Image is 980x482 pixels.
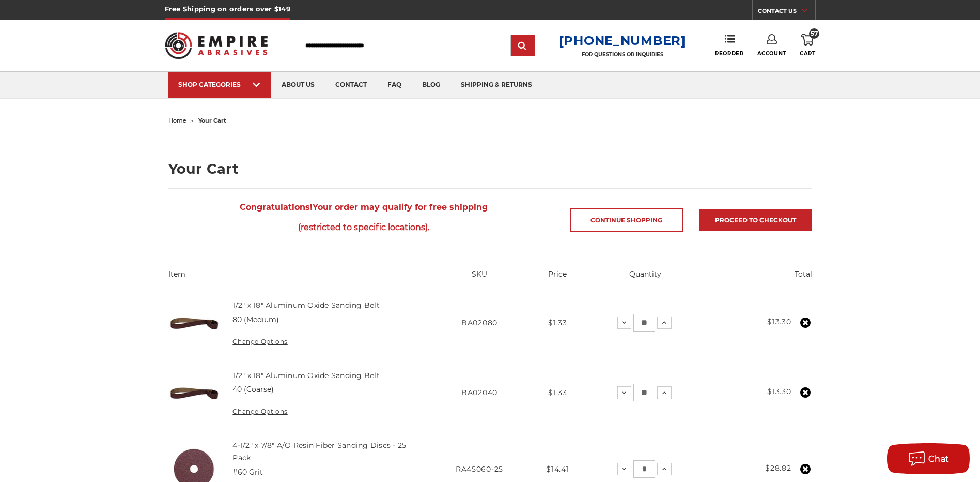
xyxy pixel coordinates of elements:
input: Submit [512,36,533,56]
span: Account [757,50,786,57]
p: FOR QUESTIONS OR INQUIRIES [559,51,686,58]
span: RA45060-25 [456,464,503,474]
span: Chat [928,454,950,464]
span: Your order may qualify for free shipping [168,197,559,237]
a: blog [412,72,450,98]
img: Empire Abrasives [165,25,268,66]
th: Quantity [585,269,706,288]
a: faq [377,72,412,98]
input: 1/2" x 18" Aluminum Oxide Sanding Belt Quantity: [633,314,655,332]
span: $1.33 [548,388,567,397]
span: your cart [198,117,226,124]
dd: #60 Grit [232,467,263,478]
span: Cart [800,50,815,57]
a: 4-1/2" x 7/8" A/O Resin Fiber Sanding Discs - 25 Pack [232,441,406,462]
a: Change Options [232,408,287,415]
a: shipping & returns [450,72,542,98]
a: [PHONE_NUMBER] [559,33,686,48]
a: CONTACT US [758,5,815,20]
span: BA02080 [461,318,497,327]
a: contact [325,72,377,98]
a: Proceed to checkout [699,209,812,231]
input: 4-1/2" x 7/8" A/O Resin Fiber Sanding Discs - 25 Pack Quantity: [633,460,655,478]
img: 1/2" x 18" Aluminum Oxide File Belt [168,367,220,419]
input: 1/2" x 18" Aluminum Oxide Sanding Belt Quantity: [633,384,655,401]
div: SHOP CATEGORIES [178,81,261,88]
img: 1/2" x 18" Aluminum Oxide File Belt [168,297,220,349]
a: 57 Cart [800,34,815,57]
span: $14.41 [546,464,569,474]
a: 1/2" x 18" Aluminum Oxide Sanding Belt [232,300,380,310]
th: SKU [428,269,530,288]
dd: 40 (Coarse) [232,384,274,395]
a: Change Options [232,338,287,345]
span: BA02040 [461,388,497,397]
a: Reorder [715,34,743,56]
span: 57 [809,28,819,39]
strong: Congratulations! [240,202,313,212]
th: Total [706,269,812,288]
a: 1/2" x 18" Aluminum Oxide Sanding Belt [232,371,380,380]
span: $1.33 [548,318,567,327]
span: (restricted to specific locations). [168,217,559,237]
strong: $13.30 [767,387,791,396]
th: Item [168,269,429,288]
a: about us [271,72,325,98]
strong: $28.82 [765,463,791,473]
button: Chat [887,443,970,474]
span: Reorder [715,50,743,57]
strong: $13.30 [767,317,791,326]
th: Price [531,269,585,288]
a: Continue Shopping [570,208,683,232]
dd: 80 (Medium) [232,314,279,325]
a: home [168,117,186,124]
h1: Your Cart [168,162,812,176]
